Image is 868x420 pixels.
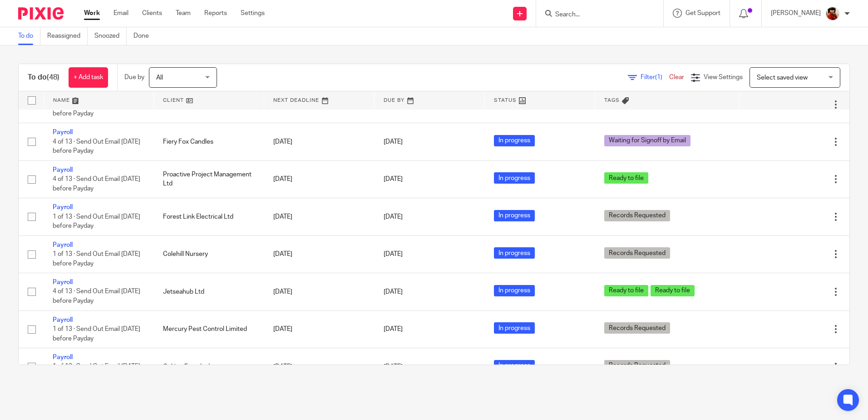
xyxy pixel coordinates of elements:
[264,235,375,273] td: [DATE]
[156,75,163,81] span: All
[384,289,403,295] span: [DATE]
[384,364,403,370] span: [DATE]
[47,74,59,81] span: (48)
[264,123,375,160] td: [DATE]
[494,172,535,184] span: In progress
[604,360,670,371] span: Records Requested
[686,10,720,16] span: Get Support
[53,289,140,305] span: 4 of 13 · Send Out Email [DATE] before Payday
[771,9,821,18] p: [PERSON_NAME]
[154,273,264,310] td: Jetseahub Ltd
[53,204,73,210] a: Payroll
[154,310,264,348] td: Mercury Pest Control Limited
[604,98,620,103] span: Tags
[494,135,535,146] span: In progress
[494,360,535,371] span: In progress
[53,326,140,342] span: 1 of 13 · Send Out Email [DATE] before Payday
[94,27,127,45] a: Snoozed
[18,27,40,45] a: To do
[53,101,140,117] span: 1 of 13 · Send Out Email [DATE] before Payday
[384,214,403,220] span: [DATE]
[669,74,684,80] a: Clear
[264,273,375,310] td: [DATE]
[655,74,662,80] span: (1)
[154,160,264,198] td: Proactive Project Management Ltd
[604,285,648,296] span: Ready to file
[154,123,264,160] td: Fiery Fox Candles
[264,198,375,235] td: [DATE]
[154,198,264,235] td: Forest Link Electrical Ltd
[604,322,670,334] span: Records Requested
[554,11,636,19] input: Search
[651,285,695,296] span: Ready to file
[53,354,73,360] a: Payroll
[133,27,156,45] a: Done
[604,210,670,221] span: Records Requested
[176,9,191,18] a: Team
[53,242,73,248] a: Payroll
[53,139,140,155] span: 4 of 13 · Send Out Email [DATE] before Payday
[264,348,375,385] td: [DATE]
[494,322,535,334] span: In progress
[384,326,403,332] span: [DATE]
[604,135,690,146] span: Waiting for Signoff by Email
[47,27,88,45] a: Reassigned
[494,210,535,221] span: In progress
[18,7,64,20] img: Pixie
[494,247,535,259] span: In progress
[264,310,375,348] td: [DATE]
[384,251,403,257] span: [DATE]
[53,167,73,173] a: Payroll
[264,160,375,198] td: [DATE]
[142,9,162,18] a: Clients
[604,247,670,259] span: Records Requested
[384,176,403,182] span: [DATE]
[604,172,648,184] span: Ready to file
[53,364,140,380] span: 1 of 13 · Send Out Email [DATE] before Payday
[825,6,840,21] img: Phil%20Baby%20pictures%20(3).JPG
[241,9,265,18] a: Settings
[124,73,144,82] p: Due by
[53,214,140,230] span: 1 of 13 · Send Out Email [DATE] before Payday
[28,73,59,82] h1: To do
[704,74,743,80] span: View Settings
[204,9,227,18] a: Reports
[69,67,108,88] a: + Add task
[53,176,140,192] span: 4 of 13 · Send Out Email [DATE] before Payday
[154,235,264,273] td: Colehill Nursery
[84,9,100,18] a: Work
[53,129,73,135] a: Payroll
[641,74,669,80] span: Filter
[53,251,140,267] span: 1 of 13 · Send Out Email [DATE] before Payday
[154,348,264,385] td: Coking Farm Ltd
[53,279,73,285] a: Payroll
[757,75,808,81] span: Select saved view
[384,139,403,145] span: [DATE]
[494,285,535,296] span: In progress
[53,317,73,323] a: Payroll
[113,9,128,18] a: Email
